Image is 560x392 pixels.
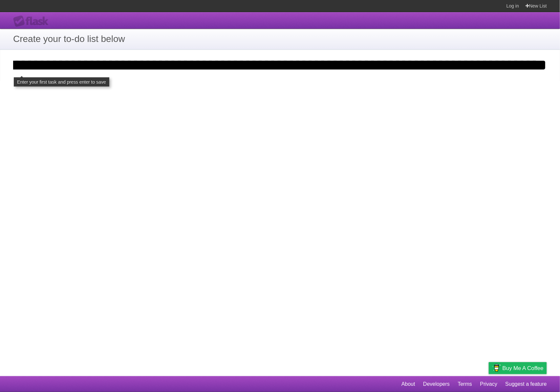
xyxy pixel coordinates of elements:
a: Developers [423,378,450,390]
img: Buy me a coffee [492,363,501,374]
a: Terms [458,378,472,390]
a: Suggest a feature [506,378,547,390]
a: Buy me a coffee [489,362,547,374]
a: Privacy [480,378,497,390]
div: Flask [13,15,53,27]
h1: Create your to-do list below [13,32,547,46]
a: About [401,378,415,390]
span: Buy me a coffee [503,363,544,374]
